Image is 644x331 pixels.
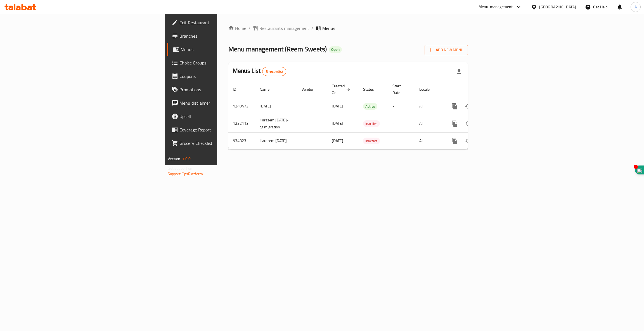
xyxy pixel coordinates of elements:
span: Created On [332,83,352,96]
div: [GEOGRAPHIC_DATA] [539,4,576,10]
a: Support.OpsPlatform [168,170,203,178]
button: more [448,100,461,113]
td: [DATE] [255,98,297,115]
nav: breadcrumb [228,25,468,32]
span: Start Date [392,83,408,96]
span: Add New Menu [429,47,463,54]
button: Change Status [461,117,475,130]
td: - [388,98,415,115]
span: Coupons [179,73,268,80]
button: more [448,117,461,130]
td: All [415,115,444,132]
td: All [415,98,444,115]
span: 1.0.0 [182,155,191,162]
td: - [388,115,415,132]
button: Change Status [461,134,475,148]
a: Menu disclaimer [167,96,273,110]
div: Active [363,103,377,110]
span: Choice Groups [179,59,268,66]
span: Restaurants management [259,25,309,32]
span: Coverage Report [179,126,268,133]
a: Restaurants management [253,25,309,32]
span: Menus [181,46,268,53]
span: Vendor [302,86,321,93]
span: [DATE] [332,102,343,110]
a: Coverage Report [167,123,273,136]
th: Actions [444,81,506,98]
span: Name [260,86,277,93]
div: Inactive [363,120,380,127]
span: Get support on: [168,165,193,172]
span: Locale [419,86,437,93]
a: Menus [167,43,273,56]
a: Edit Restaurant [167,16,273,29]
div: Total records count [262,67,287,76]
a: Upsell [167,110,273,123]
span: Inactive [363,121,380,127]
li: / [311,25,313,32]
a: Choice Groups [167,56,273,69]
h2: Menus List [233,67,286,76]
span: [DATE] [332,120,343,127]
button: Add New Menu [425,45,468,55]
span: Promotions [179,86,268,93]
span: Menu management ( Reem Sweets ) [228,43,327,55]
a: Promotions [167,83,273,96]
span: Branches [179,33,268,39]
span: 3 record(s) [262,69,286,74]
span: Grocery Checklist [179,140,268,147]
a: Grocery Checklist [167,136,273,150]
span: Menus [322,25,335,32]
a: Coupons [167,69,273,83]
span: Active [363,103,377,110]
button: Change Status [461,100,475,113]
span: [DATE] [332,137,343,144]
div: Menu-management [479,4,513,10]
button: more [448,134,461,148]
span: ID [233,86,243,93]
td: Harazem [DATE]-cg migration [255,115,297,132]
a: Branches [167,29,273,43]
span: Version: [168,155,181,162]
td: - [388,132,415,149]
td: All [415,132,444,149]
div: Open [329,46,342,53]
span: Upsell [179,113,268,120]
span: Edit Restaurant [179,19,268,26]
span: Open [329,47,342,52]
div: Export file [452,65,466,78]
td: Harazem [DATE] [255,132,297,149]
span: Menu disclaimer [179,100,268,106]
span: Status [363,86,381,93]
span: Inactive [363,138,380,144]
table: enhanced table [228,81,506,150]
span: A [634,4,637,10]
